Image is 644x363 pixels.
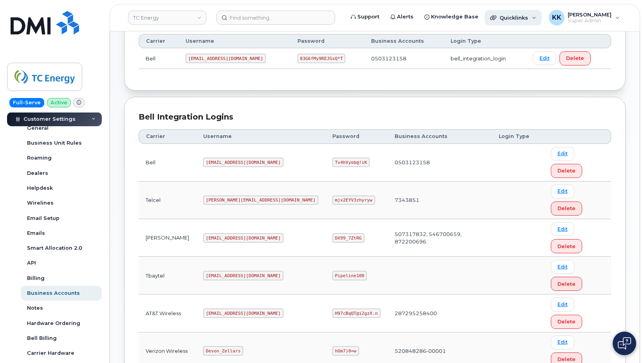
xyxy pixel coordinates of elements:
span: Quicklinks [500,15,528,21]
span: Delete [557,356,575,363]
span: KK [552,13,561,22]
td: 0503123158 [388,144,492,181]
div: Quicklinks [485,10,542,25]
code: [EMAIL_ADDRESS][DOMAIN_NAME] [186,54,266,63]
code: Devon_Zellars [203,346,243,356]
td: Tbaytel [139,257,196,294]
span: Knowledge Base [431,13,478,21]
a: Edit [551,222,574,236]
a: Alerts [385,9,419,25]
td: bell_integration_login [444,48,526,69]
a: TC Energy [128,11,206,25]
td: [PERSON_NAME] [139,219,196,257]
code: [EMAIL_ADDRESS][DOMAIN_NAME] [203,158,283,167]
button: Delete [551,239,582,253]
span: Delete [557,280,575,288]
code: [PERSON_NAME][EMAIL_ADDRESS][DOMAIN_NAME] [203,196,318,205]
code: hOm7)0=w [332,346,359,356]
a: Edit [533,51,556,65]
code: 83G6fMy9REJGsQ*T [298,54,346,63]
th: Login Type [444,34,526,48]
code: mjx2EYV3zhyryw [332,196,375,205]
th: Carrier [139,129,196,143]
a: Knowledge Base [419,9,484,25]
code: Tv4hVyob@!iK [332,158,370,167]
span: Super Admin [568,18,612,24]
div: Kristin Kammer-Grossman [543,10,625,25]
button: Delete [551,201,582,216]
img: Open chat [618,337,631,350]
button: Delete [559,51,591,65]
a: Edit [551,298,574,311]
td: AT&T Wireless [139,294,196,332]
td: 7343851 [388,181,492,219]
a: Edit [551,147,574,161]
th: Password [325,129,388,143]
span: Delete [557,167,575,174]
input: Find something... [216,11,335,25]
th: Business Accounts [364,34,444,48]
span: Delete [557,243,575,250]
a: Edit [551,260,574,274]
span: Delete [557,318,575,325]
th: Login Type [492,129,544,143]
th: Username [196,129,325,143]
th: Carrier [139,34,179,48]
a: Edit [551,336,574,349]
td: Bell [139,48,179,69]
code: [EMAIL_ADDRESS][DOMAIN_NAME] [203,309,283,318]
code: DX99_7ZtRG [332,233,364,243]
code: Pipeline100 [332,271,367,280]
td: 287295258400 [388,294,492,332]
td: 507317832, 546700659, 872200696 [388,219,492,257]
span: Alerts [397,13,413,21]
span: Delete [566,54,584,62]
th: Business Accounts [388,129,492,143]
button: Delete [551,277,582,291]
button: Delete [551,315,582,329]
a: Edit [551,185,574,198]
button: Delete [551,164,582,178]
th: Username [179,34,290,48]
div: Bell Integration Logins [139,111,611,123]
span: Support [357,13,379,21]
span: Delete [557,205,575,212]
td: 0503123158 [364,48,444,69]
code: [EMAIL_ADDRESS][DOMAIN_NAME] [203,233,283,243]
th: Password [290,34,364,48]
code: H97cBqQT@i2gzX.n [332,309,381,318]
td: Bell [139,144,196,181]
td: Telcel [139,181,196,219]
code: [EMAIL_ADDRESS][DOMAIN_NAME] [203,271,283,280]
span: [PERSON_NAME] [568,11,612,18]
a: Support [345,9,385,25]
